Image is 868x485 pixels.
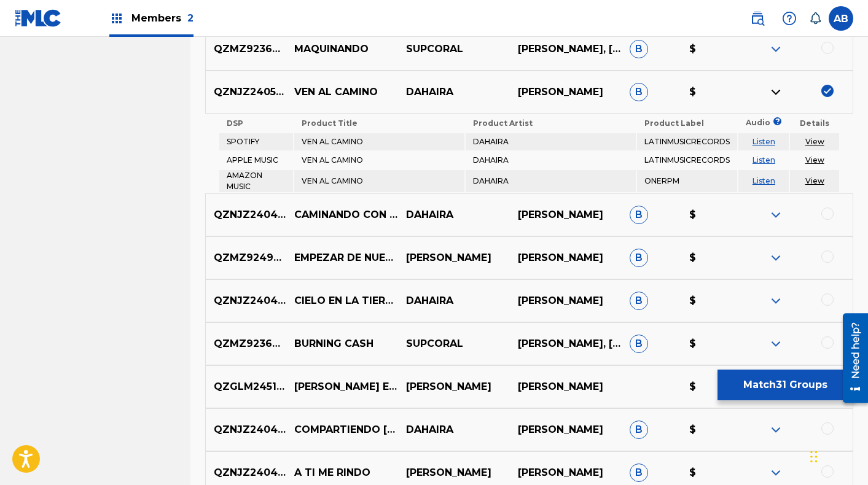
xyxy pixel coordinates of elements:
[398,465,510,480] p: [PERSON_NAME]
[206,85,286,99] p: QZNJZ2405086
[398,336,510,351] p: SUPCORAL
[777,117,778,125] span: ?
[398,85,510,99] p: DAHAIRA
[630,40,648,58] span: B
[510,208,622,222] p: [PERSON_NAME]
[510,336,622,351] p: [PERSON_NAME], [PERSON_NAME], [PERSON_NAME]
[398,379,510,394] p: [PERSON_NAME]
[630,83,648,101] span: B
[717,370,853,400] button: Match31 Groups
[768,422,783,437] img: expand
[681,42,741,56] p: $
[790,115,839,132] th: Details
[510,293,622,308] p: [PERSON_NAME]
[768,293,783,308] img: expand
[777,6,802,31] div: Help
[637,133,737,150] td: LATINMUSICRECORDS
[206,42,286,56] p: QZMZ92368835
[206,293,286,308] p: QZNJZ2404296
[294,170,464,192] td: VEN AL CAMINO
[745,6,770,31] a: Public Search
[810,438,818,475] div: Arrastrar
[286,250,398,265] p: EMPEZAR DE NUEVO
[131,11,194,25] span: Members
[206,465,286,480] p: QZNJZ2404367
[637,170,737,192] td: ONERPM
[681,293,741,308] p: $
[398,422,510,437] p: DAHAIRA
[768,336,783,351] img: expand
[219,115,292,132] th: DSP
[286,465,398,480] p: A TI ME RINDO
[637,115,737,132] th: Product Label
[630,464,648,482] span: B
[630,206,648,224] span: B
[807,426,868,485] iframe: Chat Widget
[15,9,62,27] img: MLC Logo
[206,422,286,437] p: QZNJZ2404298
[286,208,398,222] p: CAMINANDO CON FE
[219,133,292,150] td: SPOTIFY
[630,249,648,267] span: B
[753,155,775,165] a: Listen
[510,85,622,99] p: [PERSON_NAME]
[834,309,868,408] iframe: Resource Center
[821,85,834,97] img: deselect
[206,250,286,265] p: QZMZ92499196
[807,426,868,485] div: Widget de chat
[805,155,824,165] a: View
[398,293,510,308] p: DAHAIRA
[466,152,636,169] td: DAHAIRA
[294,115,464,132] th: Product Title
[681,379,741,394] p: $
[805,137,824,146] a: View
[681,465,741,480] p: $
[286,379,398,394] p: [PERSON_NAME] EN LIBERTAD
[466,170,636,192] td: DAHAIRA
[768,465,783,480] img: expand
[768,42,783,56] img: expand
[206,336,286,351] p: QZMZ92368833
[286,293,398,308] p: CIELO EN LA TIERRA
[805,176,824,185] a: View
[768,250,783,265] img: expand
[398,208,510,222] p: DAHAIRA
[681,208,741,222] p: $
[768,208,783,222] img: expand
[768,85,783,99] img: contract
[510,250,622,265] p: [PERSON_NAME]
[398,250,510,265] p: [PERSON_NAME]
[187,12,194,24] span: 2
[681,422,741,437] p: $
[219,170,292,192] td: AMAZON MUSIC
[738,117,753,128] p: Audio
[286,42,398,56] p: MAQUINANDO
[398,42,510,56] p: SUPCORAL
[750,11,765,26] img: search
[466,115,636,132] th: Product Artist
[206,208,286,222] p: QZNJZ2404294
[286,422,398,437] p: COMPARTIENDO [PERSON_NAME]
[219,152,292,169] td: APPLE MUSIC
[206,379,286,394] p: QZGLM2451375
[510,422,622,437] p: [PERSON_NAME]
[294,133,464,150] td: VEN AL CAMINO
[829,6,853,31] div: User Menu
[681,250,741,265] p: $
[681,85,741,99] p: $
[510,42,622,56] p: [PERSON_NAME], [PERSON_NAME], BRILY [PERSON_NAME], [PERSON_NAME], [PERSON_NAME]
[630,421,648,439] span: B
[510,379,622,394] p: [PERSON_NAME]
[109,11,124,26] img: Top Rightsholders
[753,176,775,185] a: Listen
[286,336,398,351] p: BURNING CASH
[681,336,741,351] p: $
[510,465,622,480] p: [PERSON_NAME]
[753,137,775,146] a: Listen
[782,11,797,26] img: help
[286,85,398,99] p: VEN AL CAMINO
[630,292,648,310] span: B
[630,335,648,353] span: B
